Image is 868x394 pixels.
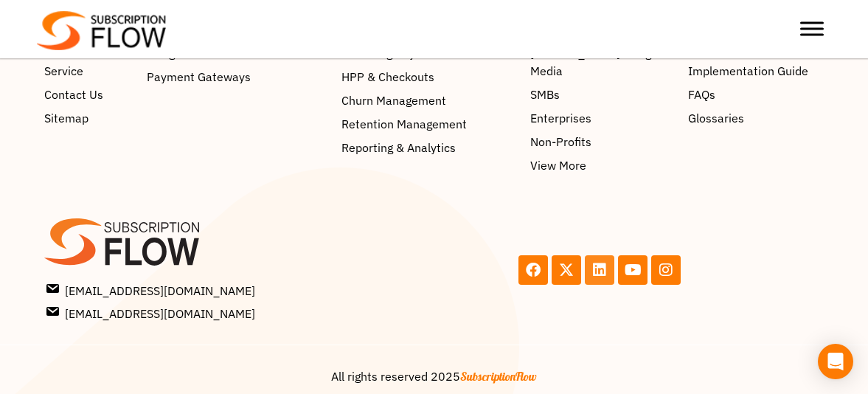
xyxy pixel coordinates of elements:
[147,68,327,86] a: Payment Gateways
[341,91,515,109] a: Churn Management
[530,156,586,174] span: View More
[530,86,560,103] span: SMBs
[341,139,515,156] a: Reporting & Analytics
[47,280,430,300] a: [EMAIL_ADDRESS][DOMAIN_NAME]
[530,44,673,80] a: [PERSON_NAME] & Digital Media
[460,369,537,384] span: SubscriptionFlow
[44,86,132,103] a: Contact Us
[530,109,673,127] a: Enterprises
[44,218,199,266] img: SF-logo
[818,344,853,379] div: Open Intercom Messenger
[800,22,824,36] button: Toggle Menu
[66,367,802,385] center: All rights reserved 2025
[44,44,132,80] a: Terms of Service
[688,86,715,103] span: FAQs
[341,139,456,156] span: Reporting & Analytics
[341,68,434,86] span: HPP & Checkouts
[530,109,591,127] span: Enterprises
[37,11,166,50] img: Subscriptionflow
[341,91,446,109] span: Churn Management
[688,62,808,80] span: Implementation Guide
[530,156,673,174] a: View More
[530,133,591,151] span: Non-Profits
[47,303,255,322] span: [EMAIL_ADDRESS][DOMAIN_NAME]
[688,109,744,127] span: Glossaries
[341,68,515,86] a: HPP & Checkouts
[44,109,132,127] a: Sitemap
[688,109,824,127] a: Glossaries
[530,86,673,103] a: SMBs
[341,115,467,133] span: Retention Management
[47,303,430,322] a: [EMAIL_ADDRESS][DOMAIN_NAME]
[530,133,673,151] a: Non-Profits
[147,68,251,86] span: Payment Gateways
[47,280,255,300] span: [EMAIL_ADDRESS][DOMAIN_NAME]
[341,115,515,133] a: Retention Management
[688,62,824,80] a: Implementation Guide
[688,86,824,103] a: FAQs
[44,109,88,127] span: Sitemap
[44,86,103,103] span: Contact Us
